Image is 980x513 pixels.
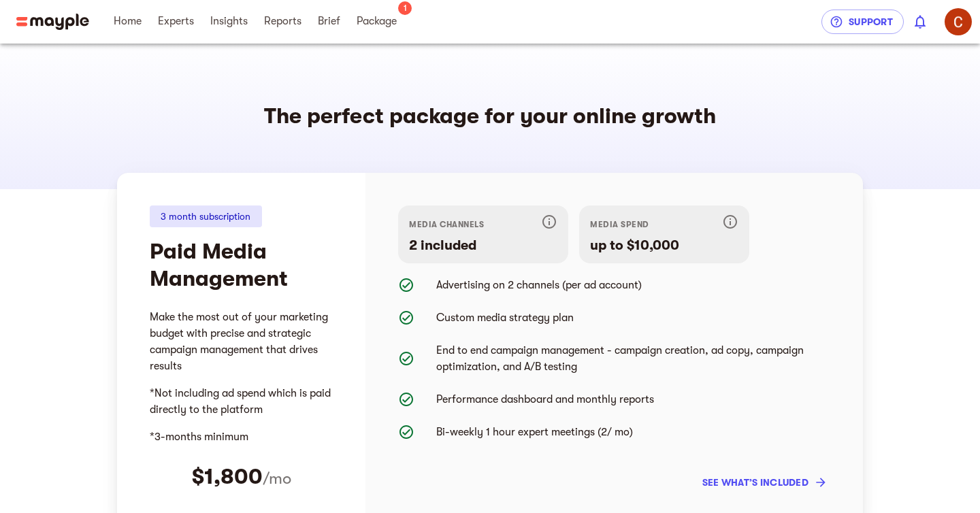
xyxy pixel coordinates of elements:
[398,424,436,440] div: Bi-weekly 1 hour expert meetings (2/ mo)
[436,310,830,326] p: Custom media strategy plan
[210,13,248,29] span: Insights
[158,13,194,29] span: Experts
[702,474,825,491] span: see what’s included
[409,220,484,229] span: media channels
[114,13,142,29] span: Home
[263,467,291,489] h5: /mo
[264,13,301,29] span: Reports
[821,10,904,34] button: Support
[150,205,262,227] div: 3 month subscription
[16,14,89,30] img: Main logo
[697,470,830,495] button: see what’s included
[398,391,436,408] div: Performance dashboard and monthly reports
[192,463,263,491] h4: $1,800
[398,205,568,263] div: Your package includes 2 of any media channels that Mayple supports.
[904,5,936,38] button: show 0 new notifications
[398,350,436,367] div: End to end campaign management - campaign creation, ad copy, campaign optimization, and A/B testing
[590,237,738,256] div: up to $10,000
[436,277,830,293] p: Advertising on 2 channels (per ad account)
[579,205,749,263] div: Budget that you can spend at media channels, your package price is always calculated based on act...
[436,424,830,440] p: Bi-weekly 1 hour expert meetings (2/ mo)
[436,342,830,375] p: End to end campaign management - campaign creation, ad copy, campaign optimization, and A/B testing
[409,237,557,256] div: 2 included
[590,237,738,254] h6: up to $10,000
[945,8,972,35] img: KdAqEMBdR5KHNaKGav9n
[357,13,397,29] span: Package
[436,391,830,408] p: Performance dashboard and monthly reports
[398,277,436,293] div: Advertising on 2 channels (per ad account)
[318,13,340,29] span: Brief
[590,220,649,229] span: media spend
[150,238,333,293] h4: Paid Media Management
[150,303,333,450] iframe: mayple-rich-text-viewer
[398,1,412,15] span: 1
[264,103,716,130] h4: The perfect package for your online growth
[409,237,557,254] h6: 2 included
[832,14,893,30] span: Support
[398,310,436,326] div: Custom media strategy plan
